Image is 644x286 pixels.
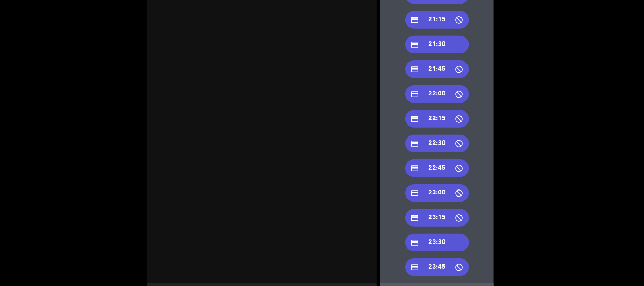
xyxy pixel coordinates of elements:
div: 23:45 [405,258,469,276]
i: credit_card [411,90,419,99]
div: 21:30 [405,36,469,53]
i: credit_card [411,139,419,148]
i: credit_card [411,238,419,247]
i: credit_card [411,164,419,173]
i: credit_card [411,40,419,49]
i: credit_card [411,263,419,272]
div: 23:00 [405,184,469,202]
i: credit_card [411,115,419,123]
i: credit_card [411,16,419,24]
div: 23:30 [405,234,469,251]
div: 21:15 [405,11,469,29]
div: 22:00 [405,85,469,103]
div: 23:15 [405,209,469,227]
div: 21:45 [405,60,469,78]
i: credit_card [411,214,419,222]
div: 22:30 [405,135,469,152]
i: credit_card [411,189,419,198]
div: 22:15 [405,110,469,128]
i: credit_card [411,65,419,74]
div: 22:45 [405,159,469,177]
